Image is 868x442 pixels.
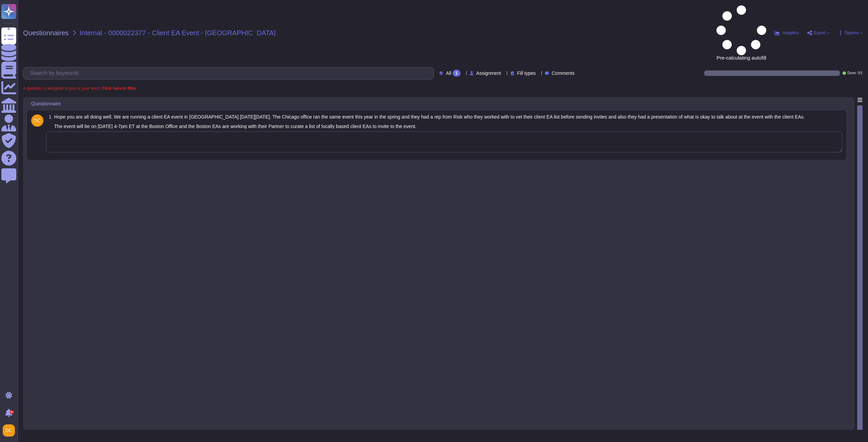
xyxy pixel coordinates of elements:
[845,31,859,35] span: Options
[101,86,136,91] b: Click here to filter
[814,31,826,35] span: Export
[1,423,20,438] button: user
[46,114,52,119] span: 1
[10,410,14,414] div: 9+
[23,86,136,90] span: A question is assigned to you or your team.
[453,70,460,77] div: 1
[80,29,276,36] span: Internal - 0000022377 - Client EA Event - [GEOGRAPHIC_DATA]
[23,29,69,36] span: Questionnaires
[716,5,766,60] span: Pre-calculating autofill
[31,101,61,106] span: Questionnaire
[476,71,501,76] span: Assignment
[783,31,799,35] span: Analytics
[858,71,863,75] span: 0 / 1
[27,67,434,79] input: Search by keywords
[31,114,43,127] img: user
[774,30,799,36] button: Analytics
[847,71,856,75] span: Done:
[3,424,15,437] img: user
[446,71,451,76] span: All
[517,71,536,76] span: Fill types
[552,71,575,76] span: Comments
